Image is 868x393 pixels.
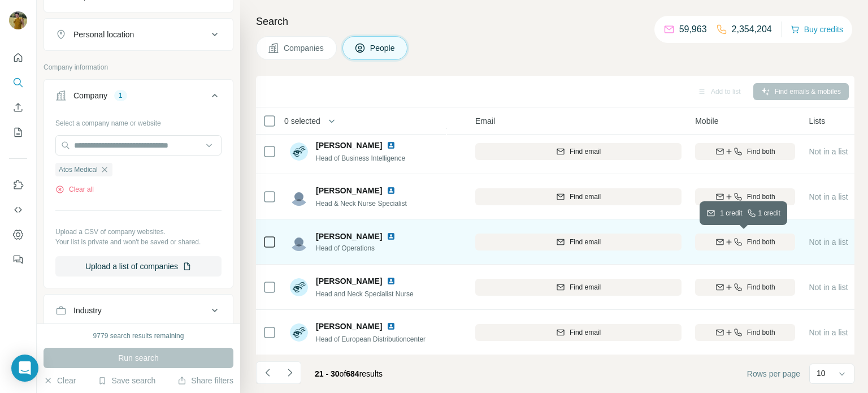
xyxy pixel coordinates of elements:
div: 9779 search results remaining [93,331,184,341]
div: Company [73,90,107,101]
button: Share filters [177,375,233,386]
span: of [340,369,346,378]
img: LinkedIn logo [387,141,396,150]
span: Not in a list [809,192,848,201]
img: Avatar [290,233,308,251]
div: 1 [114,90,127,101]
span: Find both [747,282,775,292]
span: Rows per page [747,368,800,379]
span: People [370,42,396,54]
span: Head of Operations [316,243,400,253]
span: Not in a list [809,237,848,247]
span: Head and Neck Specialist Nurse [316,290,414,298]
button: Navigate to previous page [256,361,279,384]
button: Find email [475,279,682,296]
button: Industry [44,297,233,324]
button: Quick start [9,47,27,68]
span: [PERSON_NAME] [316,185,382,196]
button: Feedback [9,249,27,270]
p: 2,354,204 [732,23,772,36]
span: Find both [747,192,775,202]
button: Company1 [44,82,233,114]
span: Not in a list [809,147,848,156]
span: [PERSON_NAME] [316,321,382,332]
span: Find email [570,237,601,247]
button: Dashboard [9,224,27,245]
img: Avatar [290,188,308,206]
img: Avatar [290,323,308,342]
button: Use Surfe API [9,200,27,220]
p: Your list is private and won't be saved or shared. [55,237,222,247]
img: LinkedIn logo [387,277,396,286]
img: Avatar [9,11,27,29]
span: Lists [809,115,825,127]
button: Find email [475,188,682,205]
p: Upload a CSV of company websites. [55,227,222,237]
span: Find both [747,146,775,157]
span: 0 selected [284,115,320,127]
button: Find email [475,324,682,341]
span: Mobile [695,115,718,127]
span: 684 [346,369,359,378]
span: Email [475,115,495,127]
span: results [315,369,383,378]
span: Atos Medical [59,165,98,175]
button: Upload a list of companies [55,256,222,277]
div: Personal location [73,29,134,40]
span: [PERSON_NAME] [316,275,382,287]
button: Find email [475,234,682,251]
img: LinkedIn logo [387,186,396,195]
button: Find both [695,188,795,205]
img: LinkedIn logo [387,322,396,331]
span: Head of Business Intelligence [316,154,405,162]
p: Company information [44,62,233,72]
span: [PERSON_NAME] [316,231,382,242]
span: 21 - 30 [315,369,340,378]
button: Find both [695,234,795,251]
span: [PERSON_NAME] [316,140,382,151]
button: Find email [475,143,682,160]
img: LinkedIn logo [387,232,396,241]
button: Find both [695,324,795,341]
h4: Search [256,14,854,29]
button: Find both [695,279,795,296]
button: Clear [44,375,76,386]
img: Avatar [290,142,308,161]
button: Navigate to next page [279,361,301,384]
p: 10 [817,368,826,379]
button: My lists [9,122,27,142]
button: Buy credits [791,21,843,37]
button: Save search [98,375,155,386]
img: Avatar [290,278,308,296]
button: Clear all [55,184,94,195]
span: Find email [570,146,601,157]
button: Enrich CSV [9,97,27,118]
div: Open Intercom Messenger [11,355,38,382]
button: Use Surfe on LinkedIn [9,175,27,195]
span: Find both [747,237,775,247]
div: Industry [73,305,102,316]
span: Find both [747,327,775,338]
span: Head of European Distributioncenter [316,335,426,343]
span: Find email [570,192,601,202]
span: Companies [284,42,325,54]
span: Not in a list [809,283,848,292]
p: 59,963 [679,23,707,36]
button: Search [9,72,27,93]
span: Find email [570,282,601,292]
button: Personal location [44,21,233,48]
span: Head & Neck Nurse Specialist [316,200,407,208]
span: Not in a list [809,328,848,337]
div: Select a company name or website [55,114,222,128]
span: Find email [570,327,601,338]
button: Find both [695,143,795,160]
